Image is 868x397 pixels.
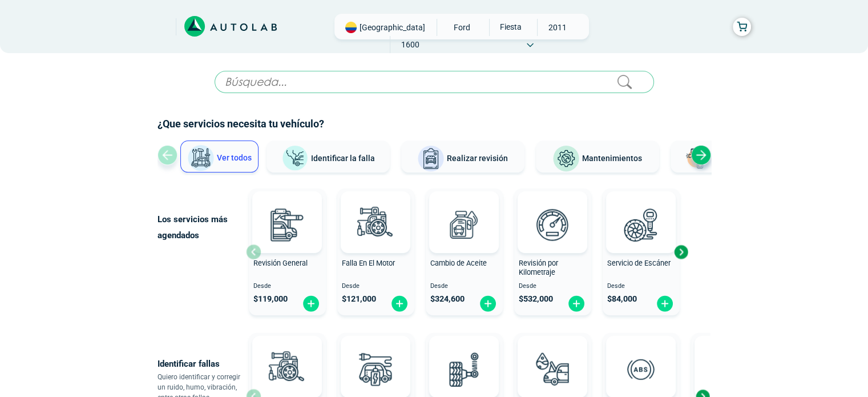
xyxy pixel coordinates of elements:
[656,295,674,312] img: fi_plus-circle2.svg
[417,145,445,173] img: Realizar revisión
[447,194,481,228] img: AD0BCuuxAAAAAElFTkSuQmCC
[607,259,671,267] span: Servicio de Escáner
[603,189,680,315] button: Servicio de Escáner Desde $84,000
[552,145,580,173] img: Mantenimientos
[439,344,489,394] img: diagnostic_suspension-v3.svg
[390,36,431,53] span: 1600
[616,344,666,394] img: diagnostic_diagnostic_abs-v3.svg
[607,294,637,304] span: $ 84,000
[519,259,558,277] span: Revisión por Kilometraje
[342,283,410,290] span: Desde
[358,194,393,228] img: AD0BCuuxAAAAAElFTkSuQmCC
[704,344,754,394] img: diagnostic_caja-de-cambios-v3.svg
[358,338,393,372] img: AD0BCuuxAAAAAElFTkSuQmCC
[567,295,586,312] img: fi_plus-circle2.svg
[442,19,482,36] span: FORD
[187,145,215,172] img: Ver todos
[519,283,587,290] span: Desde
[253,294,288,304] span: $ 119,000
[390,295,409,312] img: fi_plus-circle2.svg
[158,117,711,131] h2: ¿Que servicios necesita tu vehículo?
[302,295,320,312] img: fi_plus-circle2.svg
[447,338,481,372] img: AD0BCuuxAAAAAElFTkSuQmCC
[426,189,503,315] button: Cambio de Aceite Desde $324,600
[527,344,578,394] img: diagnostic_gota-de-sangre-v3.svg
[262,344,312,394] img: diagnostic_engine-v3.svg
[527,199,578,250] img: revision_por_kilometraje-v3.svg
[624,338,658,372] img: AD0BCuuxAAAAAElFTkSuQmCC
[253,259,308,267] span: Revisión General
[514,189,591,315] button: Revisión por Kilometraje Desde $532,000
[262,199,312,250] img: revision_general-v3.svg
[345,22,357,33] img: Flag of COLOMBIA
[519,294,553,304] span: $ 532,000
[439,199,489,250] img: cambio_de_aceite-v3.svg
[430,294,465,304] span: $ 324,600
[607,283,675,290] span: Desde
[215,71,654,93] input: Búsqueda...
[535,194,570,228] img: AD0BCuuxAAAAAElFTkSuQmCC
[360,22,425,33] span: [GEOGRAPHIC_DATA]
[158,356,246,372] p: Identificar fallas
[267,141,390,173] button: Identificar la falla
[180,141,259,173] button: Ver todos
[350,344,401,394] img: diagnostic_bombilla-v3.svg
[342,294,376,304] span: $ 121,000
[249,189,326,315] button: Revisión General Desde $119,000
[691,145,711,165] div: Next slide
[490,19,530,35] span: FIESTA
[479,295,497,312] img: fi_plus-circle2.svg
[158,211,246,243] p: Los servicios más agendados
[350,199,401,250] img: diagnostic_engine-v3.svg
[337,189,414,315] button: Falla En El Motor Desde $121,000
[253,283,321,290] span: Desde
[683,145,710,173] img: Latonería y Pintura
[616,199,666,250] img: escaner-v3.svg
[535,338,570,372] img: AD0BCuuxAAAAAElFTkSuQmCC
[430,259,487,267] span: Cambio de Aceite
[672,243,689,260] div: Next slide
[582,154,642,163] span: Mantenimientos
[624,194,658,228] img: AD0BCuuxAAAAAElFTkSuQmCC
[430,283,498,290] span: Desde
[270,194,304,228] img: AD0BCuuxAAAAAElFTkSuQmCC
[281,145,309,172] img: Identificar la falla
[270,338,304,372] img: AD0BCuuxAAAAAElFTkSuQmCC
[447,154,508,163] span: Realizar revisión
[401,141,524,173] button: Realizar revisión
[217,153,252,162] span: Ver todos
[538,19,578,36] span: 2011
[311,153,375,162] span: Identificar la falla
[342,259,395,267] span: Falla En El Motor
[536,141,659,173] button: Mantenimientos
